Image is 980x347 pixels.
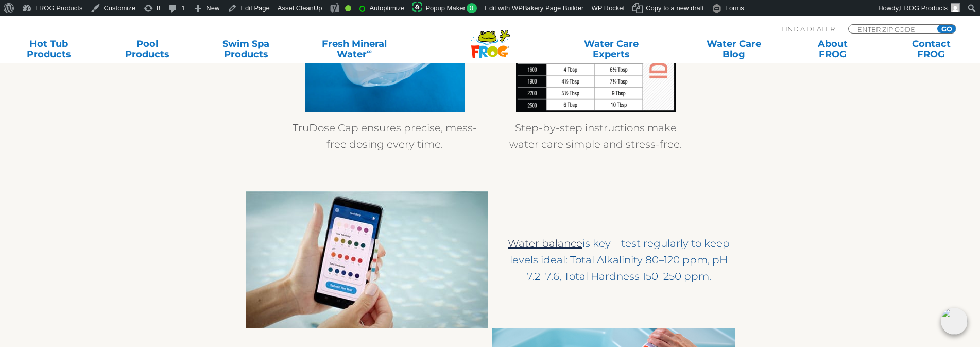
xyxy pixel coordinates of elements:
[292,120,477,153] p: TruDose Cap ensures precise, mess-free dosing every time.
[893,39,970,59] a: ContactFROG
[781,24,835,34] p: Find A Dealer
[900,4,948,12] span: FROG Products
[937,25,956,33] input: GO
[549,39,674,59] a: Water CareExperts
[508,237,582,250] a: Water balance
[794,39,871,59] a: AboutFROG
[856,25,926,34] input: Zip Code Form
[109,39,186,59] a: PoolProducts
[696,39,772,59] a: Water CareBlog
[941,308,968,335] img: openIcon
[306,39,402,59] a: Fresh MineralWater∞
[10,39,87,59] a: Hot TubProducts
[367,47,372,55] sup: ∞
[246,191,488,328] img: frog-bam-algae-1
[503,235,735,285] p: is key—test regularly to keep levels ideal: Total Alkalinity 80–120 ppm, pH 7.2–7.6, Total Hardne...
[467,3,477,13] span: 0
[503,120,689,153] p: Step-by-step instructions make water care simple and stress-free.
[345,5,351,11] div: Good
[208,39,284,59] a: Swim SpaProducts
